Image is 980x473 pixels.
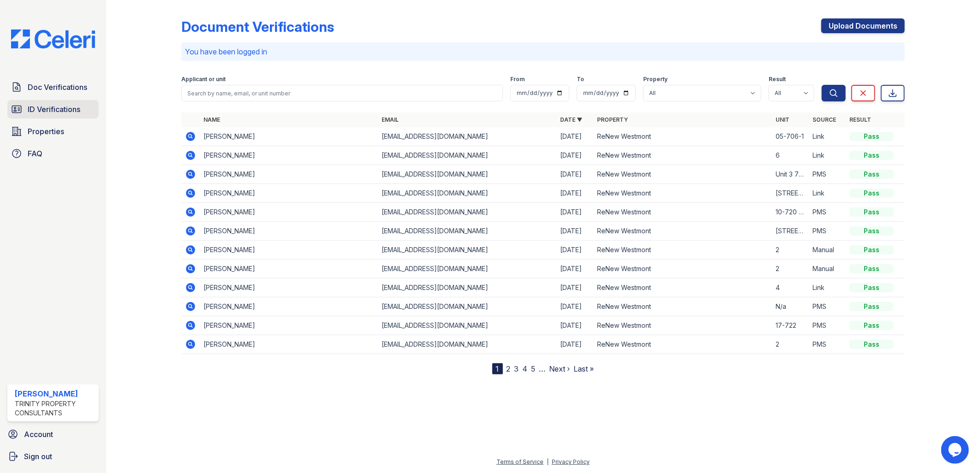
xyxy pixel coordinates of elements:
td: [PERSON_NAME] [200,241,378,260]
div: Pass [849,302,894,311]
td: [EMAIL_ADDRESS][DOMAIN_NAME] [378,222,557,241]
a: Email [382,116,399,123]
td: 17-722 [772,316,809,335]
td: Link [809,184,846,203]
div: Pass [849,340,894,349]
td: 05-706-1 [772,127,809,146]
td: [EMAIL_ADDRESS][DOMAIN_NAME] [378,127,557,146]
div: Pass [849,151,894,160]
td: [DATE] [556,184,593,203]
td: 10-720 apt 2 [772,203,809,222]
td: 6 [772,146,809,165]
div: Trinity Property Consultants [15,399,95,418]
td: ReNew Westmont [593,278,772,297]
a: Account [4,425,102,443]
td: [DATE] [556,222,593,241]
a: Upload Documents [821,18,905,33]
td: 4 [772,278,809,297]
td: [PERSON_NAME] [200,203,378,222]
a: Sign out [4,447,102,466]
td: PMS [809,335,846,354]
td: ReNew Westmont [593,241,772,260]
label: To [577,76,584,83]
span: Sign out [24,451,52,462]
td: [EMAIL_ADDRESS][DOMAIN_NAME] [378,241,557,260]
td: 2 [772,335,809,354]
a: Next › [550,364,570,373]
a: Date ▼ [560,116,582,123]
td: [EMAIL_ADDRESS][DOMAIN_NAME] [378,278,557,297]
td: [PERSON_NAME] [200,260,378,278]
td: [PERSON_NAME] [200,127,378,146]
td: PMS [809,297,846,316]
td: Link [809,278,846,297]
div: Pass [849,170,894,179]
span: Properties [28,126,64,137]
td: [DATE] [556,335,593,354]
td: [PERSON_NAME] [200,335,378,354]
div: Pass [849,226,894,236]
td: 2 [772,260,809,278]
td: [PERSON_NAME] [200,222,378,241]
td: Link [809,127,846,146]
a: 4 [523,364,528,373]
td: [DATE] [556,165,593,184]
td: [STREET_ADDRESS] [772,222,809,241]
td: PMS [809,165,846,184]
td: [EMAIL_ADDRESS][DOMAIN_NAME] [378,316,557,335]
a: Privacy Policy [552,458,590,465]
label: Property [643,76,668,83]
a: Name [203,116,220,123]
a: Result [849,116,871,123]
span: ID Verifications [28,104,80,115]
td: Manual [809,260,846,278]
span: FAQ [28,148,42,159]
td: ReNew Westmont [593,260,772,278]
td: [EMAIL_ADDRESS][DOMAIN_NAME] [378,203,557,222]
td: Manual [809,241,846,260]
a: 5 [532,364,536,373]
td: ReNew Westmont [593,316,772,335]
td: [EMAIL_ADDRESS][DOMAIN_NAME] [378,297,557,316]
td: [EMAIL_ADDRESS][DOMAIN_NAME] [378,260,557,278]
td: [EMAIL_ADDRESS][DOMAIN_NAME] [378,335,557,354]
div: Pass [849,189,894,198]
a: ID Verifications [7,100,99,118]
div: Pass [849,283,894,292]
div: [PERSON_NAME] [15,388,95,399]
td: PMS [809,203,846,222]
a: Doc Verifications [7,78,99,96]
a: 2 [507,364,511,373]
img: CE_Logo_Blue-a8612792a0a2168367f1c8372b55b34899dd931a85d93a1a3d3e32e68fde9ad4.png [4,30,102,48]
td: [EMAIL_ADDRESS][DOMAIN_NAME] [378,146,557,165]
div: Document Verifications [181,18,334,35]
td: ReNew Westmont [593,203,772,222]
td: [DATE] [556,297,593,316]
div: 1 [492,363,503,374]
td: ReNew Westmont [593,184,772,203]
a: 3 [514,364,519,373]
div: Pass [849,264,894,273]
a: Property [597,116,628,123]
td: [PERSON_NAME] [200,316,378,335]
td: [STREET_ADDRESS] [772,184,809,203]
div: Pass [849,132,894,141]
td: [DATE] [556,316,593,335]
td: ReNew Westmont [593,165,772,184]
td: PMS [809,316,846,335]
td: [PERSON_NAME] [200,184,378,203]
td: [DATE] [556,278,593,297]
td: N/a [772,297,809,316]
a: FAQ [7,144,99,163]
a: Last » [574,364,594,373]
span: Account [24,429,53,440]
input: Search by name, email, or unit number [181,85,503,101]
td: PMS [809,222,846,241]
td: [PERSON_NAME] [200,146,378,165]
td: [PERSON_NAME] [200,165,378,184]
td: [PERSON_NAME] [200,297,378,316]
td: ReNew Westmont [593,222,772,241]
td: ReNew Westmont [593,297,772,316]
label: From [510,76,525,83]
